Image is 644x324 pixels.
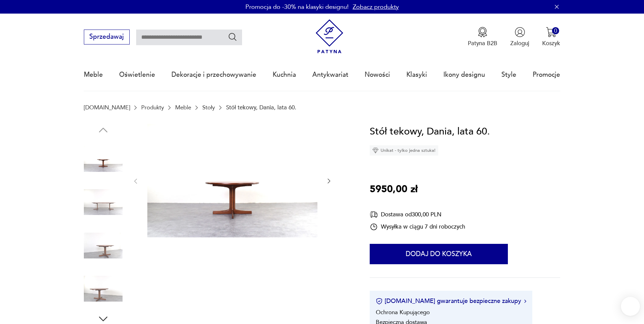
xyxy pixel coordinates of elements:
a: Meble [175,104,191,111]
h1: Stół tekowy, Dania, lata 60. [370,124,490,140]
a: Promocje [533,59,560,90]
button: Patyna B2B [468,27,497,47]
img: Zdjęcie produktu Stół tekowy, Dania, lata 60. [84,183,123,221]
img: Ikonka użytkownika [515,27,525,37]
a: Ikona medaluPatyna B2B [468,27,497,47]
img: Ikona dostawy [370,210,378,219]
a: [DOMAIN_NAME] [84,104,130,111]
a: Zobacz produkty [353,3,399,11]
iframe: Smartsupp widget button [621,297,640,316]
button: Dodaj do koszyka [370,244,508,264]
img: Zdjęcie produktu Stół tekowy, Dania, lata 60. [84,226,123,265]
a: Ikony designu [443,59,485,90]
a: Sprzedawaj [84,35,130,40]
p: Koszyk [542,39,560,47]
img: Patyna - sklep z meblami i dekoracjami vintage [312,19,347,54]
button: Zaloguj [510,27,529,47]
img: Zdjęcie produktu Stół tekowy, Dania, lata 60. [84,269,123,308]
img: Ikona strzałki w prawo [524,300,526,303]
img: Ikona koszyka [546,27,556,37]
div: 0 [552,27,559,34]
a: Antykwariat [312,59,348,90]
a: Oświetlenie [119,59,155,90]
div: Wysyłka w ciągu 7 dni roboczych [370,223,465,231]
button: Szukaj [228,32,238,42]
img: Ikona diamentu [372,147,379,154]
img: Ikona certyfikatu [376,298,383,305]
p: Patyna B2B [468,39,497,47]
a: Klasyki [406,59,427,90]
button: [DOMAIN_NAME] gwarantuje bezpieczne zakupy [376,297,526,305]
div: Unikat - tylko jedna sztuka! [370,145,438,156]
img: Zdjęcie produktu Stół tekowy, Dania, lata 60. [147,124,317,237]
p: Zaloguj [510,39,529,47]
a: Produkty [141,104,164,111]
p: Promocja do -30% na klasyki designu! [245,3,349,11]
p: 5950,00 zł [370,182,418,197]
li: Ochrona Kupującego [376,308,430,316]
a: Stoły [202,104,215,111]
a: Dekoracje i przechowywanie [171,59,256,90]
a: Kuchnia [273,59,296,90]
button: Sprzedawaj [84,30,130,44]
img: Ikona medalu [477,27,488,37]
div: Dostawa od 300,00 PLN [370,210,465,219]
button: 0Koszyk [542,27,560,47]
p: Stół tekowy, Dania, lata 60. [226,104,296,111]
a: Meble [84,59,103,90]
a: Style [501,59,516,90]
a: Nowości [365,59,390,90]
img: Zdjęcie produktu Stół tekowy, Dania, lata 60. [84,140,123,178]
